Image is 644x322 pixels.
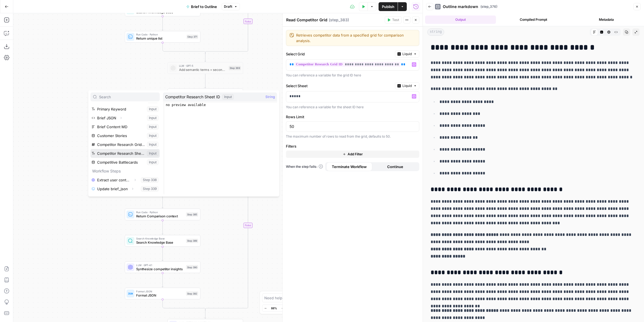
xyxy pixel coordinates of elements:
[99,94,157,100] input: Search
[286,151,419,158] button: Add Filter
[372,162,418,171] button: Continue
[498,16,569,24] button: Compiled Prompt
[385,16,402,24] button: Test
[125,5,200,16] div: Search Knowledge Base
[395,82,419,89] button: Liquid
[286,164,323,169] a: When the step fails:
[186,291,198,296] div: Step 392
[136,289,184,293] span: Format JSON
[90,193,160,202] button: Select variable If customer stories
[136,214,184,219] span: Return Comparison context
[90,131,160,140] button: Select variable Customer Stories
[136,237,184,241] span: Search Knowledge Base
[186,212,198,217] div: Step 385
[191,4,217,9] span: Brief to Outline
[187,35,198,39] div: Step 371
[222,3,240,10] button: Draft
[136,10,184,15] span: Search Knowledge Base
[136,33,185,37] span: Run Code · Python
[286,105,419,110] div: You can reference a variable for the sheet ID here
[90,149,160,158] button: Select variable Competitor Research Sheet ID
[125,31,200,43] div: Run Code · PythonReturn unique listStep 371
[392,17,399,22] span: Test
[179,64,227,68] span: LLM · GPT-5
[90,140,160,149] button: Select variable Competitor Research Grid ID
[136,240,184,245] span: Search Knowledge Base
[286,134,419,139] div: The maximum number of rows to read from the grid, defaults to 50.
[286,73,419,78] div: You can reference a variable for the grid ID here
[90,158,160,167] button: Select variable Competitive Battlecards
[224,4,232,9] span: Draft
[125,288,200,299] div: Format JSONFormat JSONStep 392
[286,83,393,89] label: Select Sheet
[395,50,419,58] button: Liquid
[382,4,394,9] span: Publish
[286,114,419,120] label: Rows Limit
[348,152,363,157] span: Add Filter
[163,42,205,54] g: Edge from step_371 to step_354-conditional-end
[165,94,220,100] span: Competitor Research Sheet ID
[186,265,198,269] div: Step 390
[402,83,412,88] span: Liquid
[162,16,163,30] g: Edge from step_370 to step_371
[186,239,198,243] div: Step 389
[271,306,277,310] span: 88%
[90,122,160,131] button: Select variable Brief Content MD
[229,66,241,70] div: Step 369
[125,261,200,273] div: LLM · GPT-4.1Synthesize competitor insightsStep 390
[136,210,184,214] span: Run Code · Python
[425,16,496,24] button: Output
[90,184,160,193] button: Select variable Update brief_json
[329,17,349,23] span: ( step_383 )
[205,310,206,319] g: Edge from step_382-conditional-end to step_376
[125,235,200,247] div: Search Knowledge BaseSearch Knowledge BaseStep 389
[387,164,403,169] span: Continue
[286,51,393,57] label: Select Grid
[167,62,243,74] div: LLM · GPT-5Add semantic terms + secondary kwStep 369
[571,16,642,24] button: Metadata
[90,176,160,184] button: Select variable Extract user content brief
[167,89,243,140] div: ConditionEnrich with contextStep 382Outputnull
[286,143,419,149] label: Filters
[136,263,184,267] span: LLM · GPT-4.1
[125,209,200,220] div: Run Code · PythonReturn Comparison contextStep 385
[443,4,478,9] span: Outline markdown
[90,105,160,114] button: Select variable Primary Keyword
[183,2,221,11] button: Brief to Outline
[332,164,367,169] span: Terminate Workflow
[205,74,206,88] g: Edge from step_369 to step_382
[162,220,163,235] g: Edge from step_385 to step_389
[427,29,444,36] span: string
[162,246,163,261] g: Edge from step_389 to step_390
[179,67,227,72] span: Add semantic terms + secondary kw
[379,2,398,11] button: Publish
[136,266,184,271] span: Synthesize competitor insights
[162,194,163,208] g: Edge from step_384 to step_385
[162,273,163,287] g: Edge from step_390 to step_392
[90,167,160,176] p: Workflow Steps
[222,94,234,100] div: Input
[402,51,412,56] span: Liquid
[136,36,185,41] span: Return unique list
[265,94,275,100] span: String
[205,53,206,62] g: Edge from step_354-conditional-end to step_369
[286,17,327,23] textarea: Read Competitor Grid
[163,299,205,311] g: Edge from step_392 to step_382-conditional-end
[205,140,248,311] g: Edge from step_382 to step_382-conditional-end
[90,114,160,122] button: Select variable Brief JSON
[296,32,416,43] textarea: Retrieves competitor data from a specified grid for comparison analysis.
[480,4,497,9] span: ( step_376 )
[136,293,184,298] span: Format JSON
